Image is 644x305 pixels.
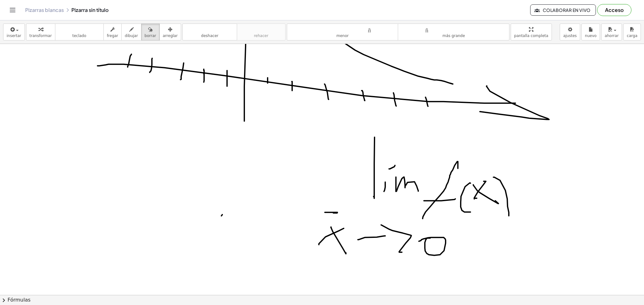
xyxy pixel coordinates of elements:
font: arreglar [163,34,178,38]
font: borrar [145,34,156,38]
button: ajustes [560,24,580,40]
font: rehacer [254,34,268,38]
button: carga [623,24,641,40]
button: deshacerdeshacer [182,24,237,40]
font: teclado [58,26,100,32]
font: ahorrar [605,34,619,38]
font: más grande [442,34,465,38]
button: pantalla completa [511,24,552,40]
button: nuevo [581,24,600,40]
font: Fórmulas [8,297,31,303]
font: menor [336,34,349,38]
font: Colaborar en vivo [543,7,591,13]
a: Pizarras blancas [25,7,64,13]
button: Colaborar en vivo [530,4,596,16]
button: arreglar [159,24,181,40]
font: deshacer [186,26,234,32]
button: tecladoteclado [55,24,104,40]
font: carga [627,34,637,38]
button: borrar [141,24,160,40]
font: Pizarras blancas [25,7,64,13]
font: tamaño_del_formato [401,26,506,32]
font: tamaño_del_formato [290,26,395,32]
font: teclado [72,34,86,38]
button: rehacerrehacer [237,24,286,40]
button: fregar [103,24,122,40]
button: ahorrar [601,24,622,40]
button: tamaño_del_formatomenor [287,24,398,40]
button: insertar [3,24,25,40]
font: dibujar [125,34,138,38]
button: Acceso [597,4,631,16]
font: fregar [107,34,118,38]
font: nuevo [585,34,597,38]
font: ajustes [563,34,577,38]
font: insertar [7,34,21,38]
button: Cambiar navegación [8,5,18,15]
font: pantalla completa [514,34,548,38]
font: rehacer [240,26,282,32]
button: transformar [26,24,55,40]
button: dibujar [121,24,142,40]
button: tamaño_del_formatomás grande [398,24,509,40]
font: Acceso [605,7,624,13]
font: transformar [30,34,52,38]
font: deshacer [201,34,218,38]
